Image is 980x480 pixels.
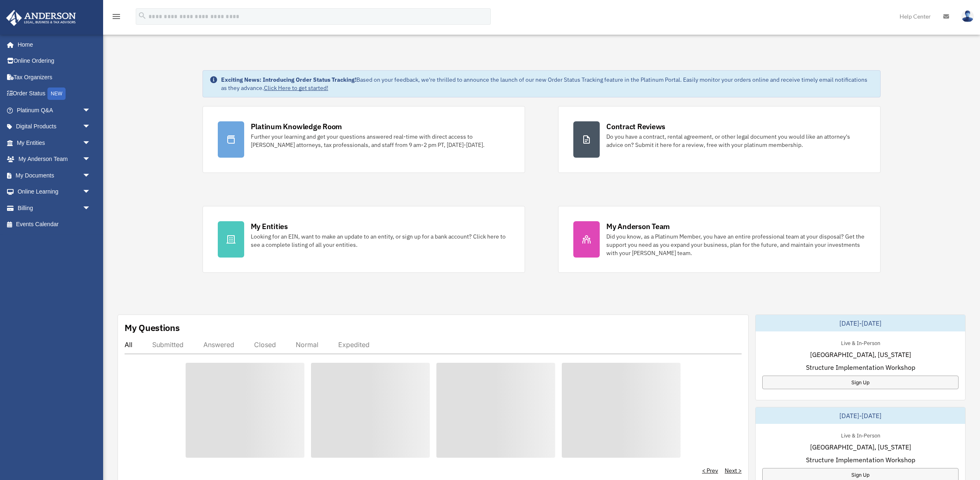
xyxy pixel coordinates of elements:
[558,206,881,273] a: My Anderson Team Did you know, as a Platinum Member, you have an entire professional team at your...
[203,106,525,173] a: Platinum Knowledge Room Further your learning and get your questions answered real-time with dire...
[806,455,915,465] span: Structure Implementation Workshop
[82,184,99,201] span: arrow_drop_down
[82,167,99,184] span: arrow_drop_down
[6,69,103,85] a: Tax Organizers
[47,87,66,100] div: NEW
[6,184,103,200] a: Online Learningarrow_drop_down
[961,10,974,22] img: User Pic
[725,466,742,475] a: Next >
[4,10,78,26] img: Anderson Advisors Platinum Portal
[82,200,99,217] span: arrow_drop_down
[251,232,510,249] div: Looking for an EIN, want to make an update to an entity, or sign up for a bank account? Click her...
[762,376,959,389] a: Sign Up
[558,106,881,173] a: Contract Reviews Do you have a contract, rental agreement, or other legal document you would like...
[152,340,184,349] div: Submitted
[6,85,103,102] a: Order StatusNEW
[111,14,121,21] a: menu
[6,216,103,233] a: Events Calendar
[6,102,103,118] a: Platinum Q&Aarrow_drop_down
[254,340,276,349] div: Closed
[702,466,718,475] a: < Prev
[834,430,887,439] div: Live & In-Person
[82,102,99,119] span: arrow_drop_down
[296,340,318,349] div: Normal
[756,315,965,331] div: [DATE]-[DATE]
[6,200,103,216] a: Billingarrow_drop_down
[6,118,103,135] a: Digital Productsarrow_drop_down
[6,53,103,69] a: Online Ordering
[251,221,288,232] div: My Entities
[606,121,665,132] div: Contract Reviews
[82,135,99,151] span: arrow_drop_down
[810,442,911,452] span: [GEOGRAPHIC_DATA], [US_STATE]
[111,12,121,21] i: menu
[6,167,103,184] a: My Documentsarrow_drop_down
[138,11,147,20] i: search
[6,135,103,151] a: My Entitiesarrow_drop_down
[834,338,887,347] div: Live & In-Person
[221,76,874,92] div: Based on your feedback, we're thrilled to announce the launch of our new Order Status Tracking fe...
[251,132,510,149] div: Further your learning and get your questions answered real-time with direct access to [PERSON_NAM...
[82,151,99,168] span: arrow_drop_down
[125,340,132,349] div: All
[6,151,103,168] a: My Anderson Teamarrow_drop_down
[221,76,356,83] strong: Exciting News: Introducing Order Status Tracking!
[606,132,865,149] div: Do you have a contract, rental agreement, or other legal document you would like an attorney's ad...
[251,121,342,132] div: Platinum Knowledge Room
[82,118,99,135] span: arrow_drop_down
[606,232,865,257] div: Did you know, as a Platinum Member, you have an entire professional team at your disposal? Get th...
[6,36,99,53] a: Home
[203,340,234,349] div: Answered
[203,206,525,273] a: My Entities Looking for an EIN, want to make an update to an entity, or sign up for a bank accoun...
[264,84,328,92] a: Click Here to get started!
[810,350,911,359] span: [GEOGRAPHIC_DATA], [US_STATE]
[606,221,670,232] div: My Anderson Team
[756,407,965,424] div: [DATE]-[DATE]
[338,340,370,349] div: Expedited
[806,362,915,372] span: Structure Implementation Workshop
[125,322,180,334] div: My Questions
